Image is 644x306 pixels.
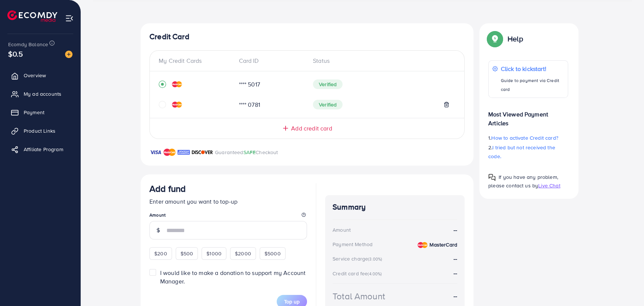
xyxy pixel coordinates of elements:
p: Help [508,34,523,43]
strong: -- [454,292,457,300]
a: My ad accounts [6,86,75,101]
span: Verified [313,79,343,89]
span: Live Chat [538,182,560,189]
iframe: Chat [613,273,638,300]
img: brand [163,148,176,157]
h4: Summary [333,203,457,212]
div: My Credit Cards [159,57,233,65]
span: Affiliate Program [24,146,63,153]
legend: Amount [149,212,307,221]
span: Product Links [24,127,55,135]
a: Affiliate Program [6,142,75,157]
div: Total Amount [333,290,385,303]
img: Popup guide [488,174,496,181]
div: Payment Method [333,241,372,248]
p: Click to kickstart! [501,64,564,73]
span: Add credit card [291,124,332,133]
div: Status [307,57,455,65]
a: Payment [6,105,75,120]
img: brand [149,148,162,157]
span: $500 [181,250,193,257]
p: Most Viewed Payment Articles [488,104,568,127]
span: If you have any problem, please contact us by [488,173,558,189]
span: SAFE [243,149,256,156]
svg: circle [159,101,166,108]
h3: Add fund [149,183,186,194]
p: Guaranteed Checkout [215,148,278,157]
img: Popup guide [488,32,502,45]
svg: record circle [159,81,166,88]
span: Verified [313,100,343,109]
strong: -- [454,269,457,277]
div: Credit card fee [333,270,384,277]
img: credit [418,242,428,248]
p: 1. [488,133,568,142]
span: $2000 [235,250,251,257]
span: My ad accounts [24,90,61,98]
span: $1000 [206,250,222,257]
img: logo [7,10,57,22]
small: (3.00%) [368,256,382,262]
small: (4.00%) [368,271,382,277]
img: image [65,51,73,58]
img: credit [172,102,182,108]
span: $0.5 [8,48,23,59]
img: credit [172,81,182,87]
p: 2. [488,143,568,161]
span: $200 [154,250,167,257]
h4: Credit Card [149,32,465,41]
span: $5000 [264,250,281,257]
strong: MasterCard [429,241,457,248]
img: brand [192,148,213,157]
a: Product Links [6,123,75,138]
span: I would like to make a donation to support my Account Manager. [160,269,306,285]
span: I tried but not received the code. [488,144,555,160]
strong: -- [454,226,457,234]
span: Top up [284,298,300,305]
strong: -- [454,255,457,263]
div: Service charge [333,255,384,262]
span: Overview [24,72,46,79]
p: Enter amount you want to top-up [149,197,307,206]
span: How to activate Credit card? [491,134,558,142]
img: menu [65,14,74,23]
p: Guide to payment via Credit card [501,76,564,94]
span: Payment [24,109,44,116]
div: Amount [333,226,351,234]
span: Ecomdy Balance [8,41,48,48]
img: brand [178,148,190,157]
a: Overview [6,68,75,83]
div: Card ID [233,57,307,65]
